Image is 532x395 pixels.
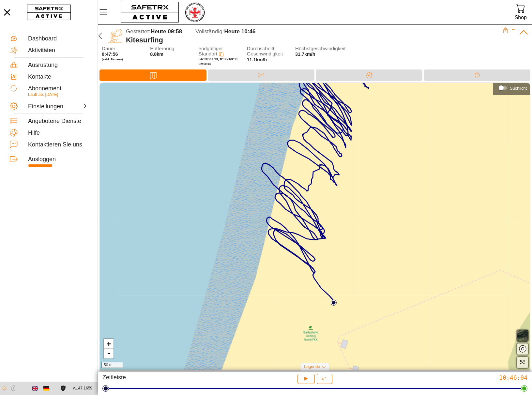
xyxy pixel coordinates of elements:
div: Ausrüstung [28,62,88,69]
button: v1.47.1659 [69,383,96,394]
img: PathStart.svg [331,300,337,306]
button: x 1 [317,374,332,384]
span: 31.7km/h [295,52,315,57]
span: Dauer [102,46,144,52]
button: Expand [511,27,516,32]
span: Durchschnittl. Geschwindigkeit [247,46,289,57]
span: 54°20'37"N, 8°35'48"O [199,57,238,61]
div: Suchlicht [510,86,527,91]
div: 50 m [101,362,123,368]
span: um 10:46 [199,62,211,66]
img: ModeDark.svg [10,386,16,391]
img: Subscription.svg [10,84,18,92]
div: 10:46:04 [387,374,527,381]
button: Zurücü [95,27,105,44]
img: en.svg [32,386,38,391]
div: Ausloggen [28,156,88,163]
span: Heute 09:58 [151,28,182,35]
div: Kitesurfing [126,36,503,44]
div: Zeitleiste [102,374,243,384]
div: Shop [515,13,527,22]
div: Kontakte [28,73,88,81]
span: v1.47.1659 [73,385,92,392]
a: Zoom out [104,349,114,358]
a: Zoom in [104,339,114,349]
img: ModeLight.svg [2,386,7,391]
span: Heute 10:46 [224,28,255,35]
img: RescueLogo.png [184,2,205,23]
img: de.svg [43,386,49,391]
span: 8.8km [150,52,163,57]
div: Timeline [424,69,530,81]
div: Kontaktieren Sie uns [28,141,88,148]
span: x 1 [322,377,327,381]
span: 11.1km/h [247,57,267,62]
div: Karte [99,69,206,81]
div: Dashboard [28,35,88,42]
button: MenÜ [98,5,114,19]
span: Läuft ab: [DATE] [28,92,58,97]
span: 0:47:56 [102,52,118,57]
span: Höchstgeschwindigkeit [295,46,337,52]
img: Activities.svg [10,46,18,54]
span: Vollständig: [195,28,224,35]
span: (exkl. Pausen) [102,57,144,61]
div: Hilfe [28,129,88,137]
button: English [30,383,41,394]
span: Entfernung [150,46,192,52]
a: Lizenzvereinbarung [59,386,68,391]
div: Angebotene Dienste [28,118,88,125]
div: Suchlicht [496,83,527,93]
img: Equipment.svg [10,61,18,69]
div: Abonnement [28,85,88,92]
div: Trennung [316,69,422,81]
div: Daten [208,69,314,81]
span: endgültiger Standort [199,46,223,57]
img: KITE_SURFING.svg [108,28,123,43]
span: Gestartet: [126,28,150,35]
img: Help.svg [10,129,18,137]
img: ContactUs.svg [10,141,18,148]
div: Aktivitäten [28,47,88,54]
div: Einstellungen [28,103,57,110]
span: Legende [304,364,320,369]
button: German [41,383,52,394]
